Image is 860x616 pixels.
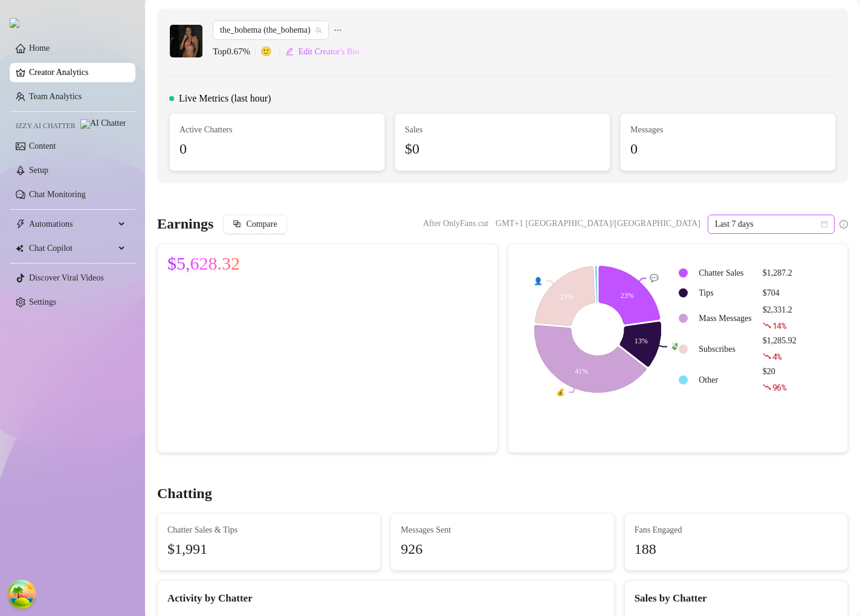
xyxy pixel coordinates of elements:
span: After OnlyFans cut [423,215,488,233]
span: fall [763,383,771,391]
span: Last 7 days [715,215,827,233]
button: Compare [223,215,286,234]
a: Chat Monitoring [29,190,86,199]
text: 💬 [650,273,659,282]
span: Active Chatters [179,123,375,137]
span: Chat Copilot [29,239,115,258]
text: 💰 [556,387,565,397]
span: Edit Creator's Bio [299,47,360,57]
span: Live Metrics (last hour) [179,91,271,106]
div: $20 [763,365,797,395]
span: Messages [630,123,826,137]
span: team [315,27,322,34]
td: Chatter Sales [694,264,757,282]
div: 0 [179,138,375,161]
div: $0 [405,138,600,161]
button: Open Tanstack query devtools [10,582,34,606]
td: Other [694,365,757,395]
span: $1,991 [167,538,370,561]
div: 926 [401,538,604,561]
td: Tips [694,284,757,302]
img: Chat Copilot [16,244,24,253]
span: Compare [246,219,277,229]
a: Setup [29,166,48,175]
span: fall [763,321,771,329]
span: 96 % [772,381,786,393]
span: calendar [821,221,828,228]
div: $704 [763,287,797,300]
span: Automations [29,215,115,234]
text: 💸 [671,342,680,351]
div: 188 [635,538,838,561]
span: Fans Engaged [635,524,838,537]
div: Sales by Chatter [635,591,838,607]
a: Creator Analytics [29,63,126,82]
td: Subscribes [694,334,757,364]
div: $2,331.2 [763,303,797,333]
span: info-circle [839,220,848,229]
a: Home [29,44,50,53]
h3: Chatting [157,484,212,504]
h3: Earnings [157,215,213,234]
span: block [233,219,241,228]
span: Top 0.67 % [213,45,260,59]
a: Settings [29,297,56,306]
span: GMT+1 [GEOGRAPHIC_DATA]/[GEOGRAPHIC_DATA] [496,215,700,233]
span: edit [285,47,294,56]
a: Content [29,141,56,151]
div: $1,287.2 [763,267,797,280]
div: Activity by Chatter [167,591,604,607]
span: $5,628.32 [167,254,240,273]
img: AI Chatter [80,119,126,129]
div: $1,285.92 [763,334,797,364]
span: 🙂 [260,45,285,59]
a: Team Analytics [29,92,82,101]
span: 4 % [772,351,781,362]
td: Mass Messages [694,303,757,333]
a: Discover Viral Videos [29,273,104,282]
span: Chatter Sales & Tips [167,524,370,537]
span: ellipsis [334,21,342,40]
span: 14 % [772,320,786,331]
text: 👤 [534,276,543,285]
img: logo.svg [10,18,19,28]
span: Sales [405,123,600,137]
button: Edit Creator's Bio [285,42,360,62]
span: the_bohema (the_bohema) [220,21,322,39]
img: the_bohema [170,25,202,57]
span: fall [763,352,771,360]
span: Messages Sent [401,524,604,537]
span: Izzy AI Chatter [16,120,76,132]
span: thunderbolt [16,219,25,229]
div: 0 [630,138,826,161]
